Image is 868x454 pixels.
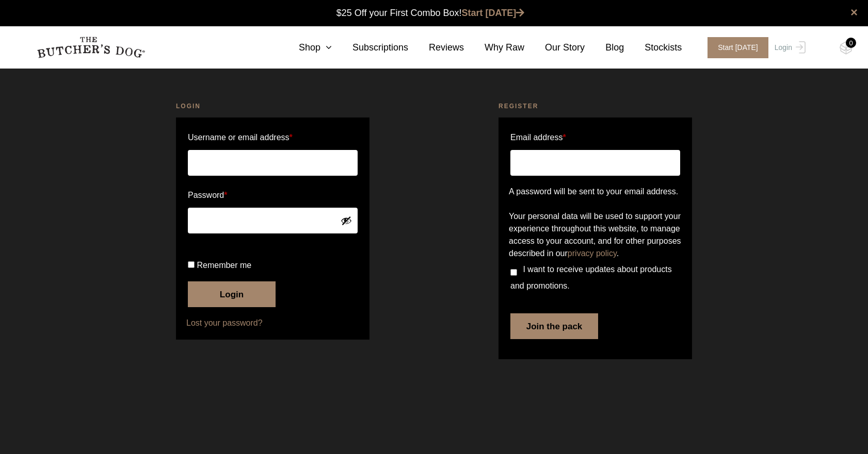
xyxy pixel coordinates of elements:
a: Lost your password? [186,317,359,329]
label: Username or email address [188,129,358,146]
a: Stockists [624,41,682,55]
a: Subscriptions [332,41,408,55]
button: Show password [341,215,352,226]
a: Why Raw [464,41,524,55]
p: A password will be sent to your email address. [509,186,682,198]
button: Join the pack [510,313,598,339]
p: Your personal data will be used to support your experience throughout this website, to manage acc... [509,210,682,260]
h2: Register [499,101,692,111]
img: TBD_Cart-Empty.png [840,41,853,55]
button: Login [188,281,276,307]
input: Remember me [188,261,195,268]
span: I want to receive updates about products and promotions. [510,265,672,290]
div: 0 [846,38,856,48]
h2: Login [176,101,369,111]
span: Start [DATE] [708,37,768,58]
a: Shop [278,41,332,55]
a: Our Story [524,41,585,55]
label: Email address [510,129,566,146]
a: close [850,6,858,19]
a: Start [DATE] [697,37,772,58]
label: Password [188,187,358,204]
a: Blog [585,41,624,55]
a: privacy policy [568,249,617,258]
input: I want to receive updates about products and promotions. [510,269,517,276]
a: Reviews [408,41,464,55]
a: Start [DATE] [462,8,525,18]
a: Login [772,37,806,58]
span: Remember me [197,261,251,270]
